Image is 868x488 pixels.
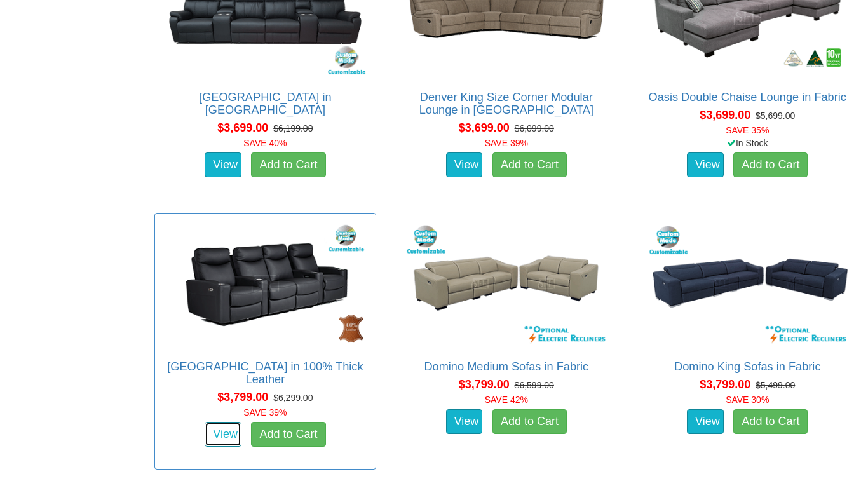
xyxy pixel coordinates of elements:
a: Denver King Size Corner Modular Lounge in [GEOGRAPHIC_DATA] [419,91,593,116]
font: SAVE 39% [485,138,528,148]
del: $6,299.00 [273,393,313,403]
font: SAVE 30% [726,395,769,405]
div: In Stock [634,137,861,149]
a: Add to Cart [733,152,808,178]
a: Domino Medium Sofas in Fabric [424,360,588,373]
a: Add to Cart [492,152,567,178]
del: $5,699.00 [756,111,795,121]
a: View [687,409,724,435]
a: Domino King Sofas in Fabric [674,360,820,373]
a: Add to Cart [251,422,325,447]
a: Oasis Double Chaise Lounge in Fabric [649,91,846,104]
a: Add to Cart [251,152,325,178]
img: Domino King Sofas in Fabric [644,220,851,347]
a: View [687,152,724,178]
img: Bond Theatre Lounge in 100% Thick Leather [161,220,369,347]
span: $3,699.00 [217,121,268,134]
a: View [205,422,241,447]
font: SAVE 42% [485,395,528,405]
span: $3,699.00 [700,109,750,121]
a: [GEOGRAPHIC_DATA] in [GEOGRAPHIC_DATA] [199,91,332,116]
del: $6,599.00 [515,380,554,390]
a: Add to Cart [492,409,567,435]
a: View [205,152,241,178]
font: SAVE 35% [726,125,769,135]
a: View [446,409,483,435]
del: $6,099.00 [515,123,554,133]
span: $3,799.00 [700,378,750,391]
del: $6,199.00 [273,123,313,133]
span: $3,699.00 [459,121,510,134]
a: Add to Cart [733,409,808,435]
del: $5,499.00 [756,380,795,390]
img: Domino Medium Sofas in Fabric [402,220,610,347]
span: $3,799.00 [217,391,268,403]
span: $3,799.00 [459,378,510,391]
a: View [446,152,483,178]
a: [GEOGRAPHIC_DATA] in 100% Thick Leather [167,360,363,386]
font: SAVE 40% [243,138,287,148]
font: SAVE 39% [243,407,287,417]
